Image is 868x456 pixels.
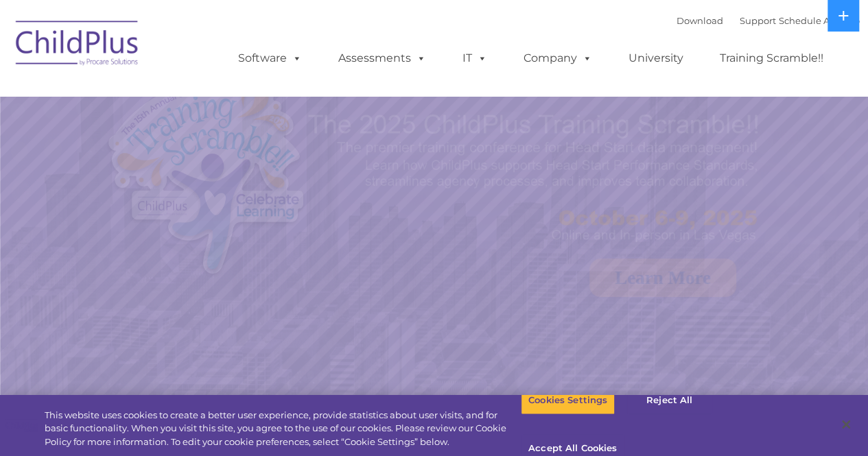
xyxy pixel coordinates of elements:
a: Assessments [325,45,440,72]
a: Company [510,45,606,72]
a: University [615,45,697,72]
button: Cookies Settings [521,386,615,415]
a: Support [740,15,776,26]
font: | [677,15,860,26]
a: Software [224,45,316,72]
a: IT [449,45,501,72]
a: Download [677,15,723,26]
a: Learn More [589,259,736,297]
button: Reject All [626,386,712,415]
a: Schedule A Demo [779,15,860,26]
button: Close [831,409,861,440]
a: Training Scramble!! [706,45,837,72]
img: ChildPlus by Procare Solutions [9,11,146,80]
div: This website uses cookies to create a better user experience, provide statistics about user visit... [45,409,521,449]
